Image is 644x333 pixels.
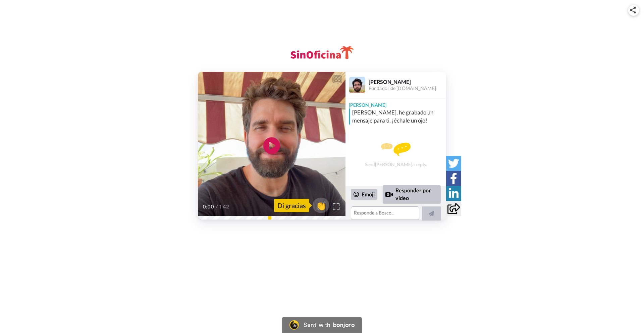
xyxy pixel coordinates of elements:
span: 0:00 [203,203,214,211]
img: ic_share.svg [630,7,636,13]
div: Di gracias [274,199,309,212]
img: Full screen [333,203,339,210]
div: Send [PERSON_NAME] a reply. [345,127,446,183]
div: CC [333,76,341,83]
img: Profile Image [349,77,365,93]
div: Fundador de [DOMAIN_NAME] [369,86,446,91]
div: Responder por video [383,185,441,204]
span: 👏 [313,200,329,211]
div: [PERSON_NAME], he grabado un mensaje para ti, ¡échale un ojo! [352,108,444,125]
div: Emoji [351,189,377,200]
img: SinOficina logo [285,43,359,62]
button: 👏 [313,198,329,213]
img: message.svg [381,143,411,156]
div: [PERSON_NAME] [345,98,446,108]
span: 1:42 [219,203,231,211]
span: / [216,203,218,211]
div: [PERSON_NAME] [369,79,446,85]
div: Reply by Video [385,190,393,198]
